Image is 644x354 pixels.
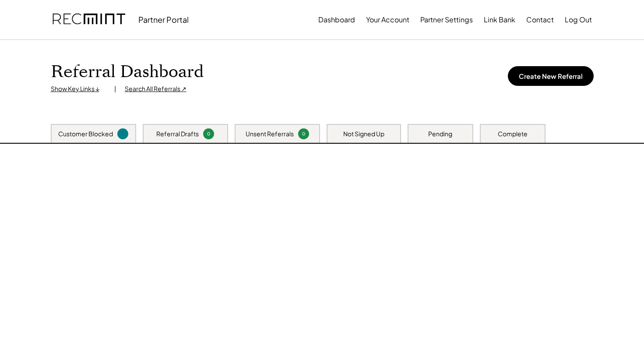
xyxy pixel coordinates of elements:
[125,85,187,93] div: Search All Referrals ↗
[508,66,594,86] button: Create New Referral
[156,130,199,138] div: Referral Drafts
[246,130,294,138] div: Unsent Referrals
[58,130,113,138] div: Customer Blocked
[204,131,213,137] div: 0
[428,130,452,138] div: Pending
[526,11,554,28] button: Contact
[53,5,125,35] img: recmint-logotype%403x.png
[138,14,189,25] div: Partner Portal
[51,85,106,93] div: Show Key Links ↓
[343,130,384,138] div: Not Signed Up
[318,11,355,28] button: Dashboard
[366,11,409,28] button: Your Account
[114,85,116,93] div: |
[484,11,515,28] button: Link Bank
[51,62,204,82] h1: Referral Dashboard
[498,130,528,138] div: Complete
[420,11,473,28] button: Partner Settings
[299,131,308,137] div: 0
[565,11,592,28] button: Log Out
